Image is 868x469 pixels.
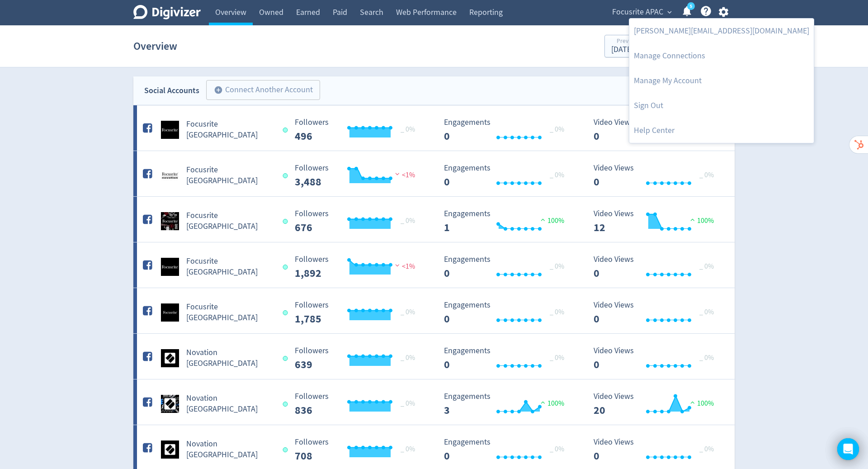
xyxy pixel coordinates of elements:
a: Manage Connections [629,43,814,68]
a: Log out [629,93,814,118]
a: Manage My Account [629,68,814,93]
a: [PERSON_NAME][EMAIL_ADDRESS][DOMAIN_NAME] [629,19,814,43]
a: Help Center [629,118,814,143]
div: Open Intercom Messenger [837,438,859,460]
